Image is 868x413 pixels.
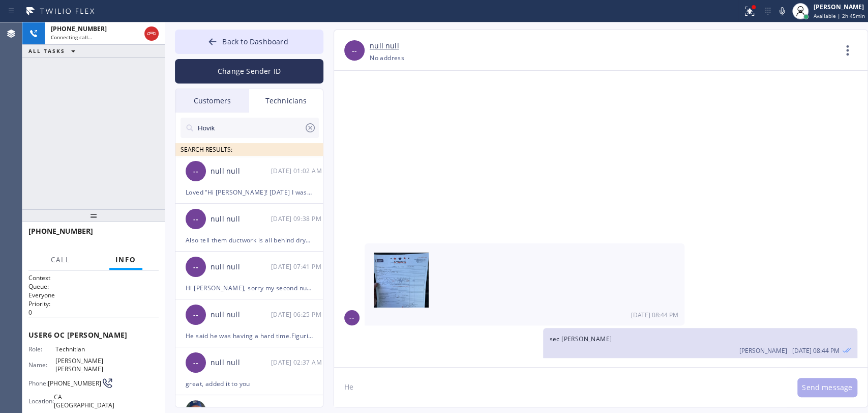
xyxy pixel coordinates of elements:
[814,3,865,11] div: [PERSON_NAME]
[181,145,232,154] span: SEARCH RESULTS:
[349,312,354,323] span: --
[249,89,323,113] div: Technicians
[197,118,304,138] input: Search
[175,30,323,54] button: Back to Dashboard
[549,335,612,343] span: sec [PERSON_NAME]
[211,213,271,225] div: null null
[271,356,324,368] div: 09/17/2025 9:37 AM
[28,47,65,54] span: ALL TASKS
[28,226,93,236] span: [PHONE_NUMBER]
[175,89,249,113] div: Customers
[144,26,159,41] button: Hang up
[211,309,271,321] div: null null
[175,59,323,84] button: Change Sender ID
[28,379,48,387] span: Phone:
[51,34,92,41] span: Connecting call…
[54,393,114,409] span: CA [GEOGRAPHIC_DATA]
[109,250,142,270] button: Info
[334,368,787,407] textarea: He
[211,166,271,177] div: null null
[792,346,840,355] span: [DATE] 08:44 PM
[370,40,399,52] a: null null
[193,166,198,177] span: --
[193,213,198,225] span: --
[271,261,324,272] div: 09/18/2025 9:41 AM
[51,255,70,264] span: Call
[352,45,357,57] span: --
[193,309,198,321] span: --
[797,378,857,397] button: Send message
[186,186,313,198] div: Loved “Hi [PERSON_NAME]! [DATE] I was so swamped with work tha…”
[193,261,198,273] span: --
[211,261,271,273] div: null null
[631,311,678,319] span: [DATE] 08:44 PM
[28,308,159,317] p: 0
[51,24,107,33] span: [PHONE_NUMBER]
[271,309,324,320] div: 09/18/2025 9:25 AM
[186,330,313,342] div: He said he was having a hard time.Figuring out how to enter his card.Appreciate it
[739,346,787,355] span: [PERSON_NAME]
[55,345,106,353] span: Technitian
[374,253,429,314] img: ME619f410ec835f1cea73103a3d0b76dfb
[28,330,159,340] span: User 6 OC [PERSON_NAME]
[186,234,313,246] div: Also tell them ductwork is all behind drywall inaccessible
[28,291,159,299] p: Everyone
[271,165,324,177] div: 09/18/2025 9:02 AM
[28,282,159,291] h2: Queue:
[48,379,101,387] span: [PHONE_NUMBER]
[211,357,271,369] div: null null
[28,299,159,308] h2: Priority:
[28,361,55,369] span: Name:
[775,4,789,18] button: Mute
[543,328,857,361] div: 09/17/2025 9:44 AM
[55,357,106,373] span: [PERSON_NAME] [PERSON_NAME]
[193,357,198,369] span: --
[22,45,85,57] button: ALL TASKS
[45,250,76,270] button: Call
[365,243,684,325] div: 09/17/2025 9:44 AM
[28,397,54,405] span: Location:
[186,282,313,294] div: Hi [PERSON_NAME], sorry my second number is not working rn
[28,345,55,353] span: Role:
[115,255,136,264] span: Info
[271,213,324,225] div: 09/18/2025 9:38 AM
[222,37,288,46] span: Back to Dashboard
[28,273,159,282] h1: Context
[814,12,865,19] span: Available | 2h 45min
[186,378,313,390] div: great, added it to you
[370,52,404,64] div: No address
